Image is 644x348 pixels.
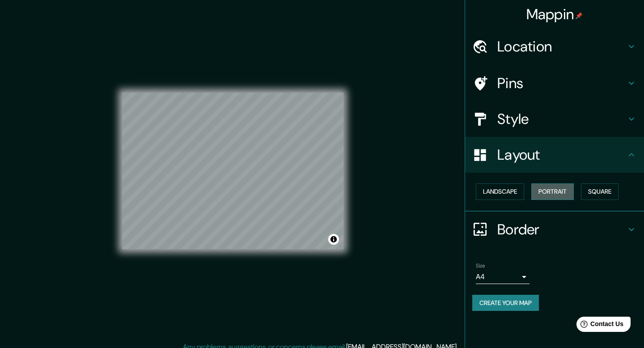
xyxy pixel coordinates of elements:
[476,262,485,269] label: Size
[465,212,644,247] div: Border
[497,74,626,92] h4: Pins
[497,110,626,128] h4: Style
[465,29,644,64] div: Location
[465,65,644,101] div: Pins
[472,295,539,311] button: Create your map
[497,146,626,164] h4: Layout
[564,313,634,338] iframe: Help widget launcher
[526,5,583,23] h4: Mappin
[476,270,530,284] div: A4
[476,183,524,200] button: Landscape
[465,137,644,173] div: Layout
[581,183,619,200] button: Square
[328,234,339,245] button: Toggle attribution
[531,183,574,200] button: Portrait
[122,93,343,249] canvas: Map
[497,38,626,55] h4: Location
[576,12,583,19] img: pin-icon.png
[465,101,644,137] div: Style
[497,221,626,238] h4: Border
